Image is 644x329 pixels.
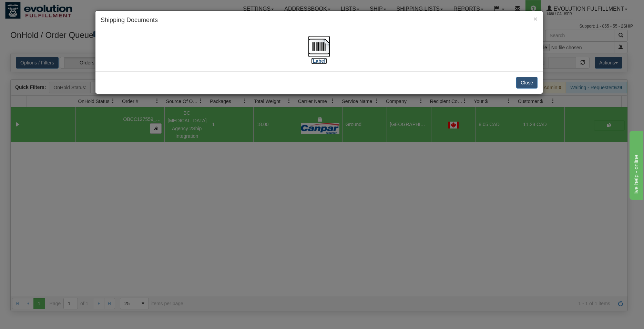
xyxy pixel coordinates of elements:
a: [Label] [308,43,330,63]
button: Close [533,15,538,22]
iframe: chat widget [628,129,643,199]
span: × [533,15,538,23]
img: barcode.jpg [308,35,330,58]
button: Close [516,77,538,89]
div: live help - online [5,4,64,12]
label: [Label] [311,58,327,64]
h4: Shipping Documents [101,16,538,25]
